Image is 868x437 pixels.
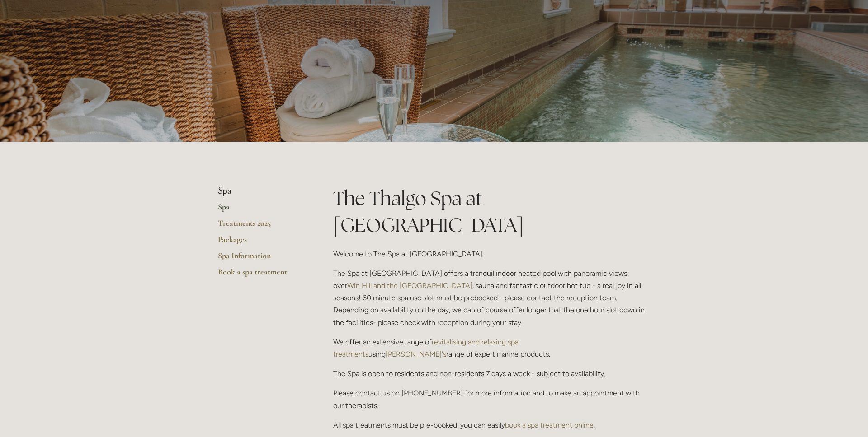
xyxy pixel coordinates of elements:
a: Spa [218,202,304,218]
p: The Spa is open to residents and non-residents 7 days a week - subject to availability. [333,367,650,380]
a: Treatments 2025 [218,218,304,234]
a: book a spa treatment online [505,421,594,429]
a: Win Hill and the [GEOGRAPHIC_DATA] [347,281,472,290]
h1: The Thalgo Spa at [GEOGRAPHIC_DATA] [333,185,650,238]
p: We offer an extensive range of using range of expert marine products. [333,336,650,360]
a: Packages [218,234,304,251]
p: The Spa at [GEOGRAPHIC_DATA] offers a tranquil indoor heated pool with panoramic views over , sau... [333,267,650,329]
a: Spa Information [218,251,304,267]
a: Book a spa treatment [218,267,304,283]
p: Welcome to The Spa at [GEOGRAPHIC_DATA]. [333,248,650,260]
p: Please contact us on [PHONE_NUMBER] for more information and to make an appointment with our ther... [333,387,650,411]
a: [PERSON_NAME]'s [386,350,446,358]
li: Spa [218,185,304,197]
